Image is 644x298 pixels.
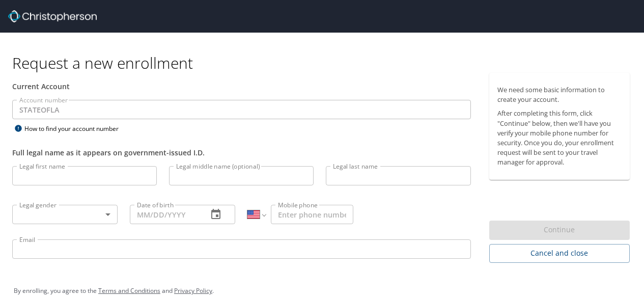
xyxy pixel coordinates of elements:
input: Enter phone number [271,205,353,224]
p: After completing this form, click "Continue" below, then we'll have you verify your mobile phone ... [497,109,622,167]
div: Current Account [12,81,471,92]
span: Cancel and close [497,247,622,260]
a: Privacy Policy [174,286,212,295]
div: Full legal name as it appears on government-issued I.D. [12,147,471,158]
a: Terms and Conditions [98,286,160,295]
div: ​ [12,205,118,224]
h1: Request a new enrollment [12,53,638,73]
button: Cancel and close [489,244,630,263]
input: MM/DD/YYYY [130,205,200,224]
img: cbt logo [8,10,97,22]
p: We need some basic information to create your account. [497,85,622,104]
div: How to find your account number [12,122,139,135]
